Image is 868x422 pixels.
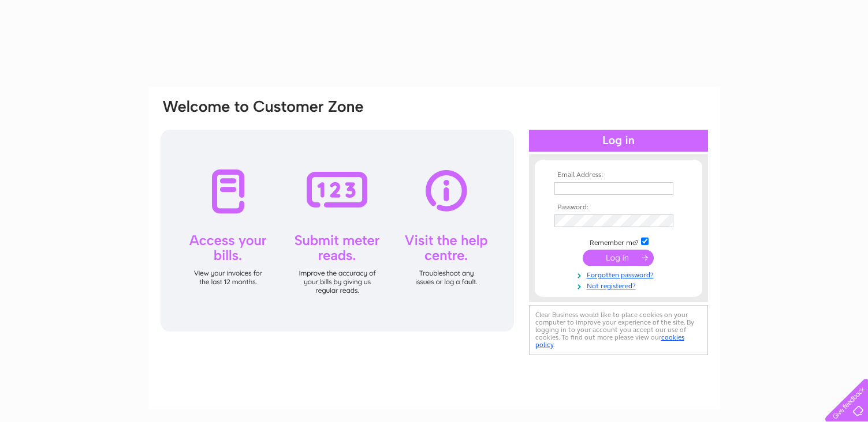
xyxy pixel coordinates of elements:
a: cookies policy [535,333,684,349]
th: Email Address: [552,171,686,179]
td: Remember me? [552,236,686,247]
a: Not registered? [554,280,686,291]
a: Forgotten password? [554,269,686,280]
div: Clear Business would like to place cookies on your computer to improve your experience of the sit... [529,305,708,355]
input: Submit [583,250,654,266]
th: Password: [552,204,686,212]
